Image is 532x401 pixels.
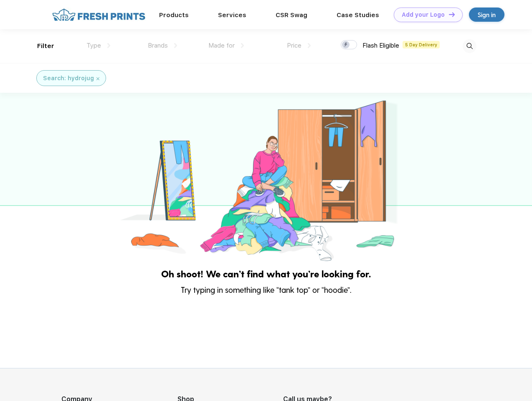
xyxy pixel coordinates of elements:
[96,77,99,80] img: filter_cancel.svg
[402,11,445,18] div: Add your Logo
[469,8,504,22] a: Sign in
[148,42,168,49] span: Brands
[403,41,440,48] span: 5 Day Delivery
[478,10,496,20] div: Sign in
[159,11,189,19] a: Products
[241,43,244,48] img: dropdown.png
[208,42,235,49] span: Made for
[50,8,148,22] img: fo%20logo%202.webp
[174,43,177,48] img: dropdown.png
[362,42,399,49] span: Flash Eligible
[37,41,54,51] div: Filter
[287,42,301,49] span: Price
[107,43,110,48] img: dropdown.png
[463,39,476,53] img: desktop_search.svg
[86,42,101,49] span: Type
[43,74,94,83] div: Search: hydrojug
[308,43,311,48] img: dropdown.png
[449,12,455,17] img: DT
